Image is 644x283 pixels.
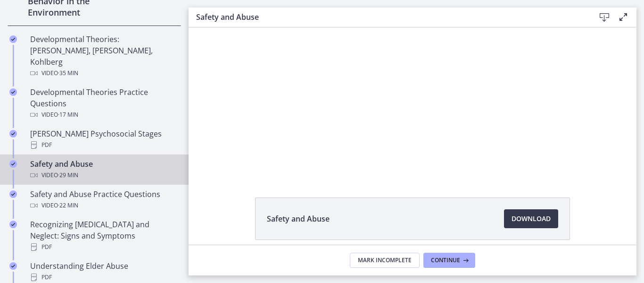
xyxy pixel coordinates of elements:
[431,257,460,264] span: Continue
[9,88,17,96] i: Completed
[58,109,78,120] span: · 17 min
[30,260,177,283] div: Understanding Elder Abuse
[9,130,17,137] i: Completed
[30,170,177,181] div: Video
[30,68,177,79] div: Video
[30,272,177,283] div: PDF
[196,11,580,23] h3: Safety and Abuse
[30,241,177,253] div: PDF
[30,34,177,79] div: Developmental Theories: [PERSON_NAME], [PERSON_NAME], Kohlberg
[30,189,177,211] div: Safety and Abuse Practice Questions
[30,128,177,151] div: [PERSON_NAME] Psychosocial Stages
[30,86,177,120] div: Developmental Theories Practice Questions
[512,213,551,224] span: Download
[267,213,330,224] span: Safety and Abuse
[504,209,558,228] a: Download
[189,4,636,176] iframe: Video Lesson
[30,200,177,211] div: Video
[30,139,177,151] div: PDF
[423,253,475,268] button: Continue
[358,257,412,264] span: Mark Incomplete
[9,262,17,270] i: Completed
[9,160,17,168] i: Completed
[58,170,78,181] span: · 29 min
[30,219,177,253] div: Recognizing [MEDICAL_DATA] and Neglect: Signs and Symptoms
[30,109,177,120] div: Video
[9,190,17,198] i: Completed
[30,158,177,181] div: Safety and Abuse
[9,35,17,43] i: Completed
[58,200,78,211] span: · 22 min
[9,221,17,228] i: Completed
[58,68,78,79] span: · 35 min
[350,253,420,268] button: Mark Incomplete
